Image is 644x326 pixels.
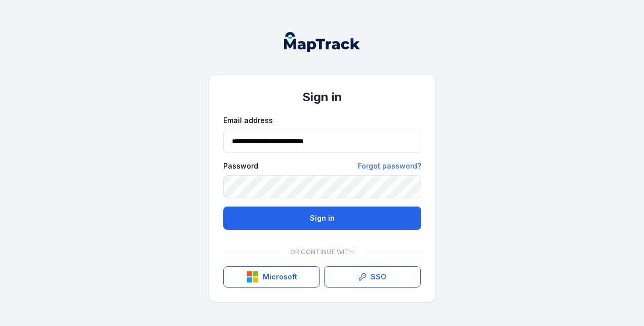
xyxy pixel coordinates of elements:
label: Email address [223,115,273,126]
div: Or continue with [223,242,421,262]
button: Microsoft [223,266,320,288]
nav: Global [268,32,376,52]
button: Sign in [223,207,421,230]
a: Forgot password? [358,161,421,171]
a: SSO [324,266,421,288]
h1: Sign in [223,89,421,105]
label: Password [223,161,258,171]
